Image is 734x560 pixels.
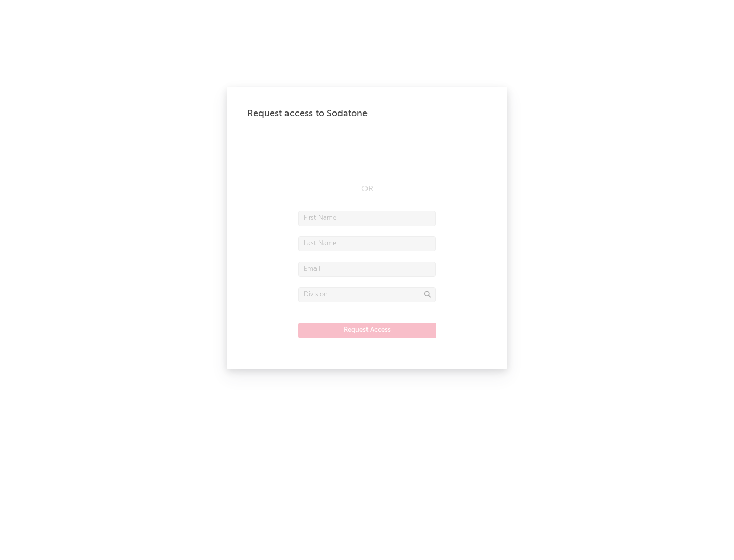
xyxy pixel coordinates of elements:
input: Division [298,287,436,302]
div: OR [298,183,436,195]
input: First Name [298,211,436,226]
button: Request Access [298,323,436,338]
input: Last Name [298,236,436,251]
div: Request access to Sodatone [247,107,487,120]
input: Email [298,262,436,277]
